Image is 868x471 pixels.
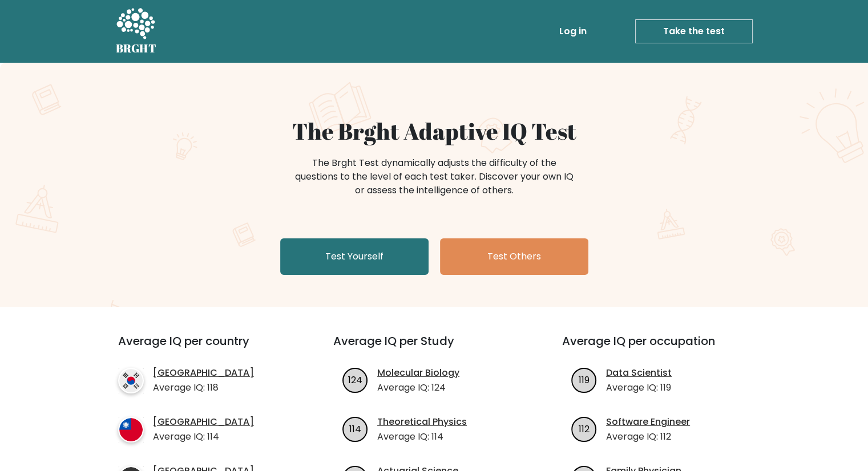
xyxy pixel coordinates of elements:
a: BRGHT [116,5,157,58]
a: Test Yourself [280,238,429,275]
h3: Average IQ per country [118,334,292,362]
a: Software Engineer [606,415,690,429]
text: 119 [579,373,590,386]
a: Test Others [440,238,588,275]
a: Take the test [635,19,753,43]
a: Theoretical Physics [377,415,467,429]
h3: Average IQ per occupation [562,334,764,362]
h1: The Brght Adaptive IQ Test [156,117,713,145]
text: 124 [348,373,362,386]
a: Molecular Biology [377,366,459,380]
p: Average IQ: 112 [606,430,690,444]
h5: BRGHT [116,42,157,55]
h3: Average IQ per Study [333,334,535,362]
a: Log in [555,20,591,43]
p: Average IQ: 114 [377,430,467,444]
a: [GEOGRAPHIC_DATA] [153,366,254,380]
p: Average IQ: 118 [153,381,254,395]
p: Average IQ: 114 [153,430,254,444]
img: country [118,368,144,393]
div: The Brght Test dynamically adjusts the difficulty of the questions to the level of each test take... [292,156,577,197]
text: 112 [579,422,590,435]
text: 114 [349,422,361,435]
a: [GEOGRAPHIC_DATA] [153,415,254,429]
p: Average IQ: 119 [606,381,672,395]
p: Average IQ: 124 [377,381,459,395]
a: Data Scientist [606,366,672,380]
img: country [118,417,144,442]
